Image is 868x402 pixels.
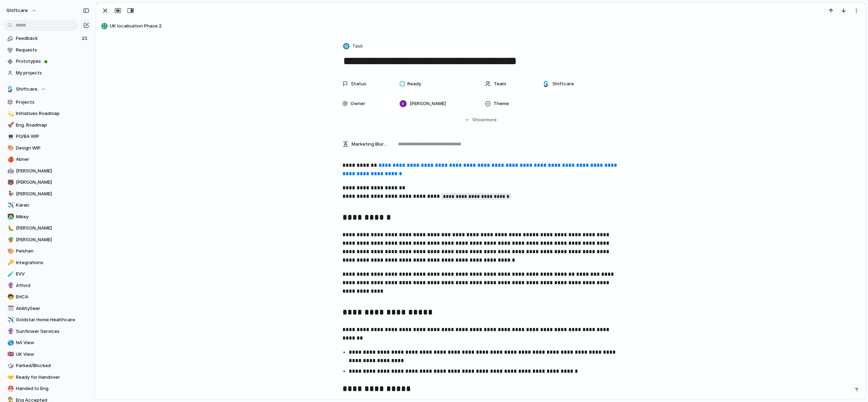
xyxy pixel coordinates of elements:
span: Status [351,80,366,87]
div: 🐛 [7,224,12,232]
span: Mikey [16,213,89,220]
a: 🔮Sunflower Services [4,326,92,337]
div: 🎨 [7,144,12,152]
span: Requests [16,47,89,54]
div: 💻 [7,133,12,141]
a: 🇬🇧UK View [4,349,92,360]
a: 👨‍💻Mikey [4,212,92,222]
button: 🧪 [6,270,13,278]
div: 🌎NA View [4,337,92,348]
a: 🤖[PERSON_NAME] [4,166,92,176]
button: Task [342,41,365,51]
button: 👨‍💻 [6,213,13,220]
span: Owner [351,100,365,107]
a: 🚀Eng. Roadmap [4,120,92,130]
a: 🧪EVV [4,269,92,279]
div: 🍎Abner [4,154,92,165]
div: 🇬🇧 [7,350,12,358]
button: 🦆 [6,190,13,197]
div: 💫 [7,110,12,118]
button: 🍎 [6,156,13,163]
span: Goldstar Home Healthcare [16,316,89,323]
div: 🎨 [7,247,12,255]
button: 🔮 [6,282,13,289]
button: 🇬🇧 [6,351,13,358]
a: ⛑️Handed to Eng. [4,383,92,394]
a: 🦆[PERSON_NAME] [4,189,92,199]
a: 🐻[PERSON_NAME] [4,177,92,188]
a: 🪴[PERSON_NAME] [4,234,92,245]
div: 🦆 [7,190,12,198]
span: [PERSON_NAME] [16,167,89,175]
span: Theme [493,100,509,107]
span: Team [494,80,506,87]
a: Prototypes [4,56,92,67]
span: Shiftcare [552,80,574,87]
a: Projects [4,97,92,108]
div: ✈️ [7,201,12,209]
span: NA View [16,339,89,346]
div: 🪴 [7,236,12,244]
button: 🌎 [6,339,13,346]
span: Eng. Roadmap [16,122,89,129]
button: ✈️ [6,316,13,323]
div: 🤝 [7,373,12,381]
button: 🐻 [6,179,13,186]
span: Task [352,43,363,50]
div: 🧒 [7,293,12,301]
span: Projects [16,99,89,106]
span: Marketing Blurb (15-20 Words) [352,141,388,148]
span: Abner [16,156,89,163]
a: 🔑Integrations [4,257,92,268]
span: Show [472,116,485,123]
a: 💫Initiatives Roadmap [4,108,92,119]
a: 🔮Afford [4,280,92,291]
button: 🎲 [6,362,13,369]
div: 👨‍💻 [7,213,12,221]
span: Sunflower Services [16,328,89,335]
span: PO/BA WIP [16,133,89,140]
span: EHCA [16,293,89,300]
span: AbilitySeer [16,305,89,312]
span: Design WIP [16,145,89,152]
a: 💻PO/BA WIP [4,131,92,142]
button: UK localisation Phase 2 [99,20,862,32]
a: 🤝Ready for Handover [4,372,92,383]
button: ⛑️ [6,385,13,392]
div: 🚀 [7,121,12,129]
button: 🔮 [6,328,13,335]
a: ✈️Goldstar Home Healthcare [4,315,92,325]
div: 🍎 [7,156,12,164]
button: 🔑 [6,259,13,266]
span: Parked/Blocked [16,362,89,369]
span: more [485,116,497,123]
span: Ready [407,80,421,87]
button: 🎨 [6,145,13,152]
span: Ready for Handover [16,374,89,381]
span: EVV [16,270,89,278]
button: 🗓️ [6,305,13,312]
span: Peishan [16,248,89,255]
span: [PERSON_NAME] [16,179,89,186]
a: 🎲Parked/Blocked [4,360,92,371]
button: shiftcare [3,5,40,16]
button: 🧒 [6,293,13,300]
a: 🗓️AbilitySeer [4,303,92,314]
div: 🌎 [7,339,12,347]
button: 🎨 [6,248,13,255]
a: 🎨Peishan [4,246,92,256]
button: 💫 [6,110,13,117]
button: 🤝 [6,374,13,381]
span: Shiftcare [16,86,37,93]
span: Prototypes [16,58,89,65]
